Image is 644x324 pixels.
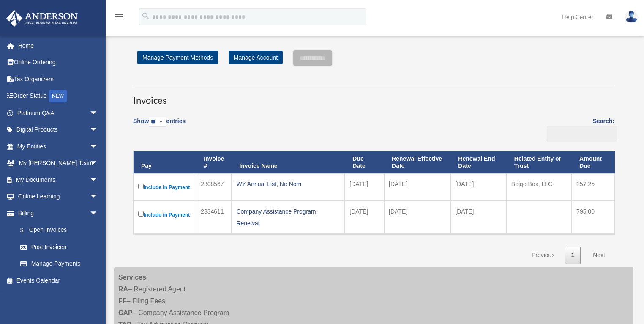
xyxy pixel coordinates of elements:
input: Include in Payment [138,184,144,189]
img: User Pic [625,11,638,23]
a: Digital Productsarrow_drop_down [6,121,111,138]
a: $Open Invoices [12,222,102,239]
a: Billingarrow_drop_down [6,205,106,222]
a: Manage Payment Methods [137,51,218,64]
th: Due Date: activate to sort column ascending [345,151,384,174]
div: Company Assistance Program Renewal [236,206,340,229]
input: Include in Payment [138,211,144,217]
a: Online Learningarrow_drop_down [6,188,111,205]
a: menu [114,15,124,22]
td: [DATE] [450,201,507,234]
td: 2308567 [196,173,232,201]
td: 257.25 [572,173,615,201]
span: arrow_drop_down [90,188,106,206]
td: Beige Box, LLC [507,173,572,201]
a: My [PERSON_NAME] Teamarrow_drop_down [6,155,111,172]
i: menu [114,12,124,22]
td: [DATE] [384,201,450,234]
span: arrow_drop_down [90,205,106,222]
select: Showentries [149,117,166,127]
label: Search: [544,116,614,142]
span: arrow_drop_down [90,155,106,172]
strong: CAP [118,309,133,316]
th: Renewal End Date: activate to sort column ascending [450,151,507,174]
input: Search: [547,126,617,142]
a: Home [6,37,111,54]
a: Past Invoices [12,239,106,255]
div: NEW [49,90,67,102]
a: Order StatusNEW [6,88,111,105]
th: Amount Due: activate to sort column ascending [572,151,615,174]
a: Platinum Q&Aarrow_drop_down [6,104,111,121]
span: $ [25,225,29,236]
td: [DATE] [345,201,384,234]
a: Next [587,247,611,264]
th: Invoice Name: activate to sort column ascending [232,151,345,174]
td: [DATE] [450,173,507,201]
a: Manage Account [229,51,283,64]
label: Include in Payment [138,182,191,192]
th: Renewal Effective Date: activate to sort column ascending [384,151,450,174]
span: arrow_drop_down [90,121,106,139]
img: Anderson Advisors Platinum Portal [4,10,80,27]
th: Invoice #: activate to sort column ascending [196,151,232,174]
label: Include in Payment [138,209,191,220]
th: Related Entity or Trust: activate to sort column ascending [507,151,572,174]
a: Tax Organizers [6,71,111,88]
td: 795.00 [572,201,615,234]
a: 1 [565,247,581,264]
strong: Services [118,274,146,281]
a: Online Ordering [6,54,111,71]
a: Previous [525,247,561,264]
label: Show entries [133,116,186,135]
span: arrow_drop_down [90,171,106,189]
a: My Documentsarrow_drop_down [6,171,111,188]
td: [DATE] [345,173,384,201]
strong: FF [118,297,127,305]
i: search [141,11,150,21]
a: Manage Payments [12,255,106,272]
a: My Entitiesarrow_drop_down [6,138,111,155]
span: arrow_drop_down [90,104,106,122]
div: WY Annual List, No Nom [236,178,340,190]
a: Events Calendar [6,272,111,289]
td: [DATE] [384,173,450,201]
strong: RA [118,286,128,293]
td: 2334611 [196,201,232,234]
h3: Invoices [133,86,614,107]
th: Pay: activate to sort column descending [134,151,196,174]
span: arrow_drop_down [90,138,106,155]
